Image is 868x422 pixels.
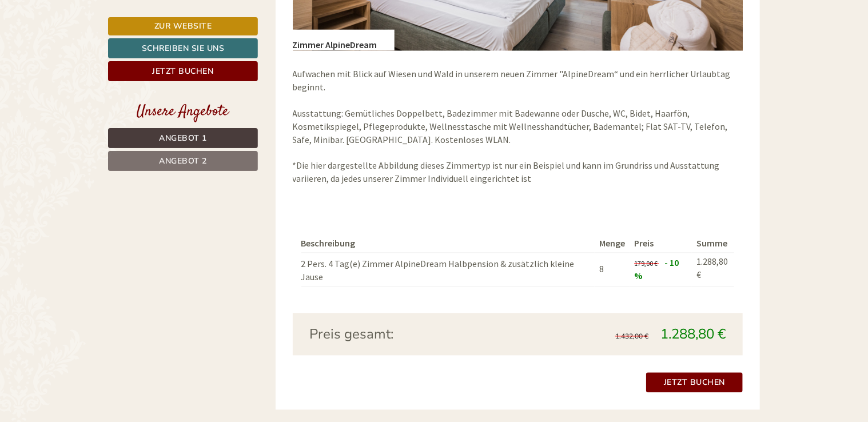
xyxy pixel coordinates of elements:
[634,257,679,282] span: - 10 %
[17,33,176,42] div: [GEOGRAPHIC_DATA]
[301,235,595,253] th: Beschreibung
[692,235,734,253] th: Summe
[301,253,595,286] td: 2 Pers. 4 Tag(e) Zimmer AlpineDream Halbpension & zusätzlich kleine Jause
[108,101,258,122] div: Unsere Angebote
[108,38,258,58] a: Schreiben Sie uns
[108,17,258,35] a: Zur Website
[630,235,692,253] th: Preis
[692,253,734,286] td: 1.288,80 €
[159,133,207,144] span: Angebot 1
[159,156,207,166] span: Angebot 2
[382,301,451,321] button: Senden
[293,30,395,51] div: Zimmer AlpineDream
[634,260,658,268] span: 179,00 €
[293,68,743,186] p: Aufwachen mit Blick auf Wiesen und Wald in unserem neuen Zimmer "AlpineDream“ und ein herrlicher ...
[205,9,246,28] div: [DATE]
[17,55,176,63] small: 07:15
[108,61,258,81] a: Jetzt buchen
[301,325,518,344] div: Preis gesamt:
[660,325,726,344] span: 1.288,80 €
[9,31,182,66] div: Guten Tag, wie können wir Ihnen helfen?
[595,235,630,253] th: Menge
[615,332,648,341] span: 1.432,00 €
[595,253,630,286] td: 8
[646,373,743,393] a: Jetzt buchen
